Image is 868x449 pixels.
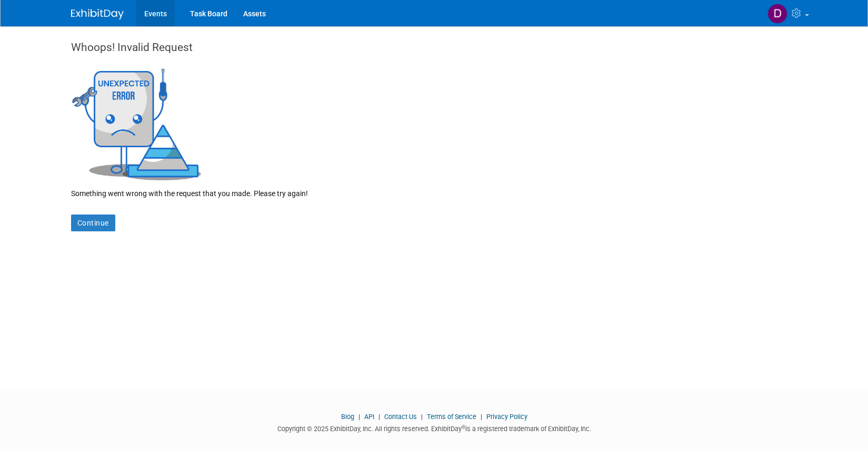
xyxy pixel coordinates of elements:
img: Dan Kearney [767,4,787,24]
img: Invalid Request [71,66,203,180]
span: | [356,413,363,421]
a: Continue [71,215,115,231]
div: Whoops! Invalid Request [71,39,797,66]
img: ExhibitDay [71,9,124,19]
sup: ® [462,424,465,430]
span: | [418,413,425,421]
div: Something went wrong with the request that you made. Please try again! [71,180,797,199]
a: Blog [341,413,354,421]
span: | [478,413,485,421]
a: Privacy Policy [486,413,527,421]
span: | [376,413,383,421]
a: Contact Us [384,413,417,421]
a: Terms of Service [427,413,476,421]
a: API [364,413,374,421]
